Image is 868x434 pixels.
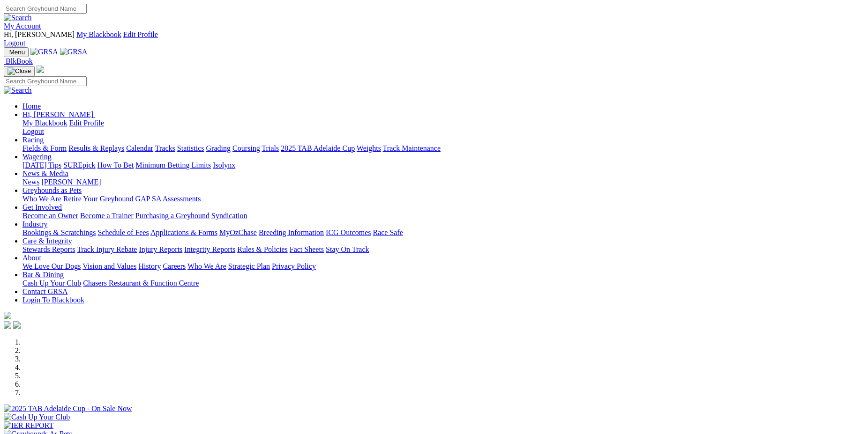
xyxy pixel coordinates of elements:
a: Breeding Information [259,228,324,236]
a: Fact Sheets [290,245,324,253]
a: Retire Your Greyhound [63,195,134,203]
div: Industry [22,228,864,237]
a: Fields & Form [22,144,67,152]
div: Care & Integrity [22,245,864,254]
a: Syndication [211,212,247,220]
div: My Account [4,30,864,47]
img: Close [7,67,31,75]
span: BlkBook [6,57,33,65]
img: GRSA [30,48,58,56]
a: About [22,254,41,262]
a: Industry [22,220,47,228]
div: Wagering [22,161,864,169]
a: Privacy Policy [272,262,316,270]
a: Greyhounds as Pets [22,186,82,194]
a: Who We Are [22,195,61,203]
a: News [22,178,39,186]
a: Track Maintenance [383,144,441,152]
img: logo-grsa-white.png [4,312,11,319]
input: Search [4,4,87,14]
a: [DATE] Tips [22,161,61,169]
a: How To Bet [97,161,134,169]
a: News & Media [22,169,68,177]
div: Get Involved [22,212,864,220]
img: logo-grsa-white.png [37,66,44,73]
a: Applications & Forms [150,228,217,236]
img: IER REPORT [4,421,53,430]
a: Careers [163,262,186,270]
a: Rules & Policies [237,245,288,253]
img: Search [4,86,32,95]
a: Schedule of Fees [97,228,149,236]
button: Toggle navigation [4,47,29,57]
input: Search [4,76,87,86]
a: My Blackbook [76,30,121,38]
a: Stay On Track [326,245,369,253]
a: Track Injury Rebate [77,245,137,253]
a: Purchasing a Greyhound [135,212,210,220]
a: Wagering [22,153,52,161]
a: Home [22,102,41,110]
a: Stewards Reports [22,245,75,253]
a: Edit Profile [123,30,158,38]
a: Logout [4,39,25,47]
div: Hi, [PERSON_NAME] [22,119,864,136]
span: Hi, [PERSON_NAME] [22,110,93,118]
a: Login To Blackbook [22,296,84,304]
a: My Blackbook [22,119,67,127]
a: SUREpick [63,161,95,169]
a: MyOzChase [219,228,257,236]
a: Trials [262,144,279,152]
a: Grading [206,144,231,152]
a: Statistics [177,144,204,152]
div: Greyhounds as Pets [22,195,864,203]
a: Contact GRSA [22,287,67,295]
a: Minimum Betting Limits [135,161,211,169]
a: BlkBook [4,57,33,65]
a: Logout [22,127,44,135]
a: Vision and Values [82,262,136,270]
a: Tracks [155,144,175,152]
a: Edit Profile [69,119,104,127]
img: GRSA [60,48,88,56]
a: History [138,262,161,270]
a: We Love Our Dogs [22,262,81,270]
a: ICG Outcomes [326,228,371,236]
a: Care & Integrity [22,237,72,245]
a: Strategic Plan [228,262,270,270]
a: Racing [22,136,44,144]
div: News & Media [22,178,864,186]
a: My Account [4,22,41,30]
a: [PERSON_NAME] [41,178,101,186]
a: Who We Are [187,262,226,270]
img: 2025 TAB Adelaide Cup - On Sale Now [4,405,132,413]
a: Bar & Dining [22,271,64,279]
a: Race Safe [373,228,403,236]
a: Cash Up Your Club [22,279,81,287]
a: Coursing [232,144,260,152]
a: Results & Replays [68,144,124,152]
a: Isolynx [213,161,235,169]
a: GAP SA Assessments [135,195,201,203]
a: Become a Trainer [80,212,134,220]
a: Calendar [126,144,153,152]
a: Integrity Reports [184,245,235,253]
a: Weights [357,144,381,152]
button: Toggle navigation [4,66,35,76]
span: Menu [9,49,25,56]
a: Become an Owner [22,212,78,220]
span: Hi, [PERSON_NAME] [4,30,75,38]
img: twitter.svg [13,321,21,329]
a: Injury Reports [139,245,182,253]
img: Cash Up Your Club [4,413,70,421]
a: Bookings & Scratchings [22,228,96,236]
a: 2025 TAB Adelaide Cup [281,144,355,152]
a: Hi, [PERSON_NAME] [22,110,95,118]
div: Bar & Dining [22,279,864,287]
div: About [22,262,864,271]
div: Racing [22,144,864,153]
img: facebook.svg [4,321,11,329]
a: Chasers Restaurant & Function Centre [83,279,199,287]
img: Search [4,14,32,22]
a: Get Involved [22,203,62,211]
